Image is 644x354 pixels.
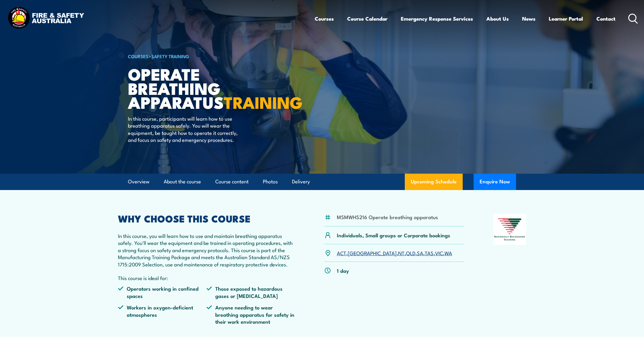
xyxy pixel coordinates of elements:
[406,249,415,256] a: QLD
[128,115,239,143] p: In this course, participants will learn how to use breathing apparatus safely. You will wear the ...
[522,11,535,27] a: News
[486,11,509,27] a: About Us
[444,249,452,256] a: WA
[348,249,397,256] a: [GEOGRAPHIC_DATA]
[128,174,149,190] a: Overview
[493,214,526,245] img: Nationally Recognised Training logo.
[263,174,278,190] a: Photos
[417,249,423,256] a: SA
[398,249,404,256] a: NT
[215,174,249,190] a: Course content
[347,11,387,27] a: Course Calendar
[337,232,450,239] p: Individuals, Small groups or Corporate bookings
[425,249,434,256] a: TAS
[128,67,278,109] h1: Operate Breathing Apparatus
[224,89,303,114] strong: TRAINING
[337,249,452,256] p: , , , , , , ,
[292,174,310,190] a: Delivery
[118,214,295,222] h2: WHY CHOOSE THIS COURSE
[206,285,295,299] li: Those exposed to hazardous gases or [MEDICAL_DATA]
[474,174,516,190] button: Enquire Now
[164,174,201,190] a: About the course
[118,274,295,281] p: This course is ideal for:
[405,174,463,190] a: Upcoming Schedule
[337,213,438,220] li: MSMWHS216 Operate breathing apparatus
[401,11,473,27] a: Emergency Response Services
[337,249,346,256] a: ACT
[435,249,443,256] a: VIC
[151,53,189,59] a: Safety Training
[315,11,334,27] a: Courses
[118,285,206,299] li: Operators working in confined spaces
[206,304,295,325] li: Anyone needing to wear breathing apparatus for safety in their work environment
[128,53,149,59] a: COURSES
[118,304,206,325] li: Workers in oxygen-deficient atmospheres
[549,11,583,27] a: Learner Portal
[128,52,278,60] h6: >
[118,232,295,268] p: In this course, you will learn how to use and maintain breathing apparatus safely. You'll wear th...
[596,11,615,27] a: Contact
[337,267,349,274] p: 1 day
